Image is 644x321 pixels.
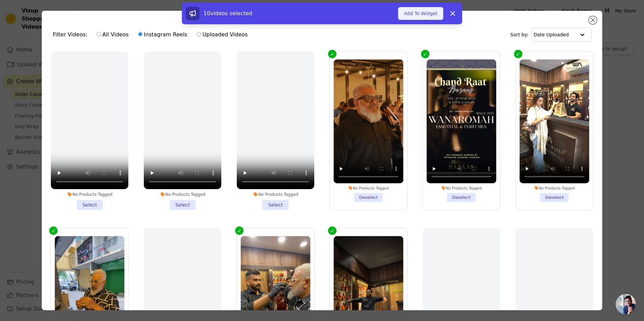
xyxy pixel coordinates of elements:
div: Filter Videos: [53,27,251,42]
div: Sort by: [510,28,591,42]
label: Instagram Reels [138,30,188,39]
div: No Products Tagged [519,185,589,190]
div: No Products Tagged [333,186,403,190]
div: No Products Tagged [144,192,221,197]
label: All Videos [96,30,129,39]
div: No Products Tagged [426,185,496,190]
div: Open chat [616,294,636,314]
span: 10 videos selected [203,10,252,16]
button: Add To Widget [398,7,443,20]
div: No Products Tagged [51,192,128,197]
div: No Products Tagged [237,192,314,197]
label: Uploaded Videos [196,30,248,39]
